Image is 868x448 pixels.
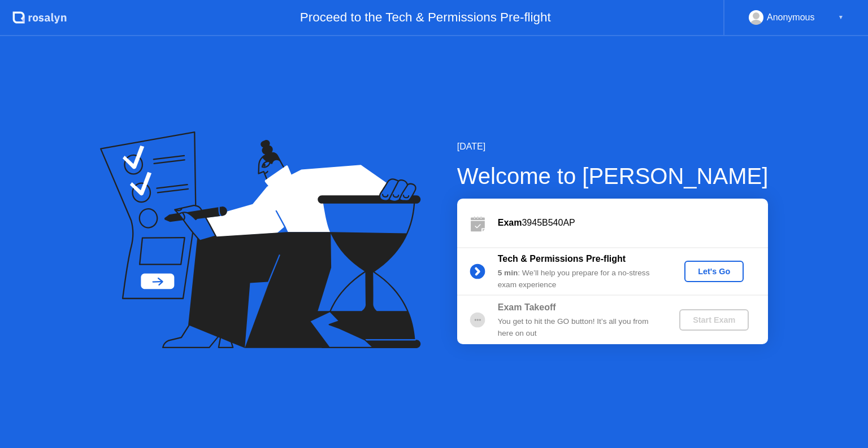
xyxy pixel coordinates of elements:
div: ▼ [838,10,844,25]
b: Tech & Permissions Pre-flight [498,254,626,263]
div: 3945B540AP [498,216,768,230]
div: Let's Go [689,267,739,276]
div: Welcome to [PERSON_NAME] [457,159,769,193]
b: Exam [498,218,522,227]
div: Start Exam [684,315,744,324]
b: Exam Takeoff [498,302,556,312]
div: : We’ll help you prepare for a no-stress exam experience [498,267,661,291]
div: [DATE] [457,140,769,153]
div: You get to hit the GO button! It’s all you from here on out [498,316,661,339]
button: Let's Go [684,261,744,282]
div: Anonymous [767,10,815,25]
button: Start Exam [679,309,749,331]
b: 5 min [498,269,518,277]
